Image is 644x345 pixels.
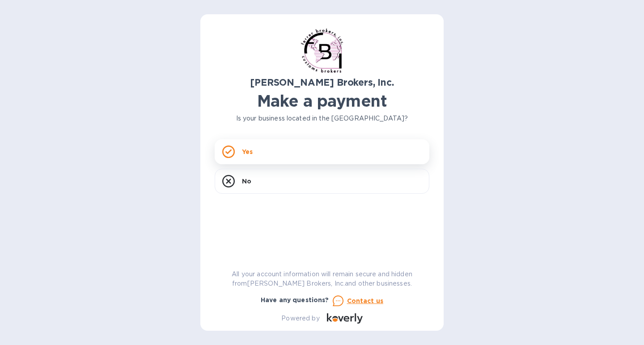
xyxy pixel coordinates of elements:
[250,77,394,88] b: [PERSON_NAME] Brokers, Inc.
[281,314,319,323] p: Powered by
[215,270,429,288] p: All your account information will remain secure and hidden from [PERSON_NAME] Brokers, Inc. and o...
[242,177,251,186] p: No
[215,91,429,110] h1: Make a payment
[347,297,384,304] u: Contact us
[261,296,329,303] b: Have any questions?
[242,147,253,156] p: Yes
[215,114,429,123] p: Is your business located in the [GEOGRAPHIC_DATA]?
